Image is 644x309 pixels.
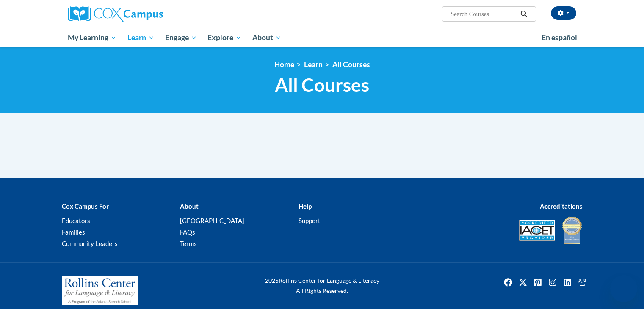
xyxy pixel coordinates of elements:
img: Facebook group icon [575,276,589,289]
a: FAQs [180,228,195,236]
button: Account Settings [551,6,576,20]
a: En español [536,29,583,47]
a: Home [274,60,294,69]
a: Pinterest [531,276,544,289]
a: Facebook Group [575,276,589,289]
a: About [247,28,287,47]
b: Accreditations [540,202,583,210]
b: About [180,202,199,210]
img: LinkedIn icon [561,276,574,289]
img: Cox Campus [68,6,163,22]
a: Learn [122,28,160,47]
a: Terms [180,240,197,247]
img: Twitter icon [516,276,530,289]
span: 2025 [265,277,279,284]
a: Engage [160,28,202,47]
img: IDA® Accredited [561,215,583,245]
button: Search [517,9,530,19]
a: My Learning [63,28,122,47]
a: Explore [202,28,247,47]
div: Main menu [55,28,589,47]
img: Facebook icon [501,276,515,289]
img: Instagram icon [546,276,559,289]
img: Rollins Center for Language & Literacy - A Program of the Atlanta Speech School [62,276,138,305]
span: All Courses [275,74,369,96]
a: Families [62,228,85,236]
input: Search Courses [450,9,517,19]
a: Twitter [516,276,530,289]
a: Instagram [546,276,559,289]
a: Learn [304,60,323,69]
b: Help [299,202,312,210]
span: About [252,33,281,43]
div: Rollins Center for Language & Literacy All Rights Reserved. [233,276,411,296]
img: Accredited IACET® Provider [519,220,555,241]
b: Cox Campus For [62,202,109,210]
span: Learn [127,33,154,43]
span: Explore [207,33,241,43]
a: All Courses [332,60,370,69]
a: Support [299,217,321,224]
a: Facebook [501,276,515,289]
span: En español [542,33,577,42]
span: My Learning [68,33,116,43]
span: Engage [165,33,197,43]
iframe: Button to launch messaging window [610,275,637,302]
a: Linkedin [561,276,574,289]
a: Educators [62,217,90,224]
a: Community Leaders [62,240,118,247]
a: [GEOGRAPHIC_DATA] [180,217,244,224]
img: Pinterest icon [531,276,544,289]
a: Cox Campus [68,6,229,22]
